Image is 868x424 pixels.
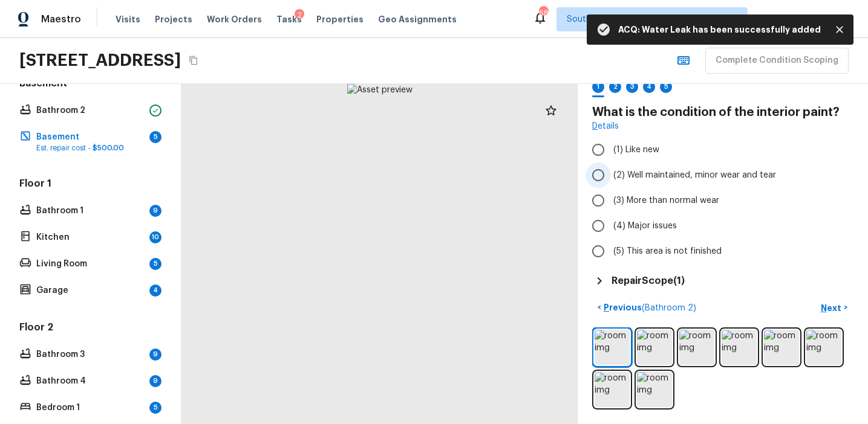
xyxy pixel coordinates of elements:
button: Next> [815,298,853,318]
p: Garage [36,284,145,297]
p: Living Room [36,258,145,270]
span: Projects [155,13,192,25]
p: Bathroom 2 [36,104,145,117]
p: Next [821,302,844,314]
p: Bathroom 3 [36,349,145,361]
div: 9 [149,205,162,217]
img: room img [679,330,714,365]
img: room img [595,330,630,365]
div: 4 [149,284,162,297]
img: room img [722,330,757,365]
span: (3) More than normal wear [613,194,719,207]
h4: What is the condition of the interior paint? [592,104,853,120]
span: Southwest, [GEOGRAPHIC_DATA] + 60 [567,13,720,25]
span: Work Orders [207,13,262,25]
p: Bathroom 4 [36,375,145,387]
p: Bathroom 1 [36,205,145,217]
p: Basement [36,131,145,143]
div: 2 [295,9,304,21]
div: 9 [149,375,162,387]
span: Tasks [276,15,302,24]
img: room img [595,372,630,407]
div: 683 [539,7,547,19]
div: 2 [609,81,621,93]
span: Properties [316,13,364,25]
span: ( Bathroom 2 ) [642,304,696,312]
span: Geo Assignments [378,13,457,25]
div: 1 [592,81,604,93]
span: $500.00 [93,144,124,152]
div: 4 [643,81,655,93]
button: Close [830,21,849,39]
p: Previous [601,301,696,314]
span: Visits [116,13,140,25]
span: Maestro [41,13,81,25]
div: 5 [149,131,162,143]
span: (2) Well maintained, minor wear and tear [613,169,776,181]
button: Copy Address [186,53,201,68]
div: 10 [149,231,162,243]
h2: [STREET_ADDRESS] [19,50,181,71]
h5: Floor 2 [17,321,164,336]
img: room img [637,372,672,407]
div: 5 [660,81,672,93]
button: <Previous(Bathroom 2) [592,298,701,318]
div: 5 [149,258,162,270]
p: Bedroom 1 [36,402,145,414]
span: (1) Like new [613,144,659,156]
img: room img [637,330,672,365]
span: [PERSON_NAME] [777,13,850,25]
p: Est. repair cost - [36,143,145,153]
h5: Basement [17,77,164,92]
p: Kitchen [36,231,145,243]
h5: Repair Scope ( 1 ) [612,274,685,287]
h5: Floor 1 [17,177,164,193]
div: 3 [626,81,638,93]
p: ACQ: Water Leak has been successfully added [618,24,821,36]
div: 9 [149,349,162,361]
a: Details [592,120,619,132]
span: (5) This area is not finished [613,245,722,257]
img: room img [764,330,799,365]
span: (4) Major issues [613,220,677,232]
div: 5 [149,402,162,414]
img: room img [806,330,841,365]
